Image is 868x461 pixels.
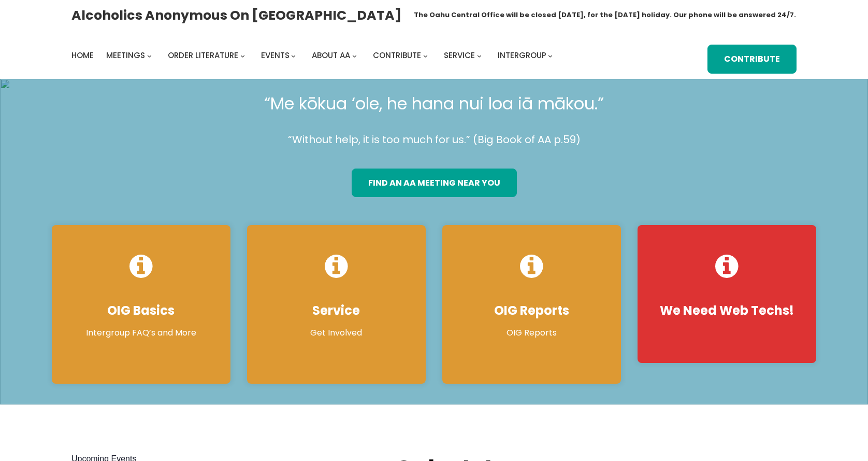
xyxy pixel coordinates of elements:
h1: The Oahu Central Office will be closed [DATE], for the [DATE] holiday. Our phone will be answered... [414,10,796,20]
button: Events submenu [291,53,296,58]
button: Intergroup submenu [548,53,553,58]
p: Intergroup FAQ’s and More [62,327,220,339]
p: “Without help, it is too much for us.” (Big Book of AA p.59) [44,131,824,149]
button: Meetings submenu [147,53,152,58]
h4: We Need Web Techs! [648,303,806,318]
a: Service [444,48,475,63]
a: Events [261,48,290,63]
span: Intergroup [498,50,546,61]
button: Service submenu [477,53,482,58]
span: Events [261,50,290,61]
p: “Me kōkua ‘ole, he hana nui loa iā mākou.” [44,89,824,118]
h4: Service [257,303,415,318]
button: Order Literature submenu [240,53,245,58]
nav: Intergroup [71,48,556,63]
a: Meetings [106,48,145,63]
span: Home [71,50,94,61]
p: Get Involved [257,327,415,339]
a: Home [71,48,94,63]
h4: OIG Reports [453,303,611,318]
a: Contribute [373,48,421,63]
a: Alcoholics Anonymous on [GEOGRAPHIC_DATA] [71,4,401,27]
a: Contribute [707,45,797,73]
a: Intergroup [498,48,546,63]
h4: OIG Basics [62,303,220,318]
span: Service [444,50,475,61]
span: Meetings [106,50,145,61]
button: About AA submenu [352,53,357,58]
span: Contribute [373,50,421,61]
p: OIG Reports [453,327,611,339]
a: find an aa meeting near you [352,169,517,197]
a: About AA [312,48,350,63]
span: Order Literature [168,50,238,61]
span: About AA [312,50,350,61]
button: Contribute submenu [423,53,428,58]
